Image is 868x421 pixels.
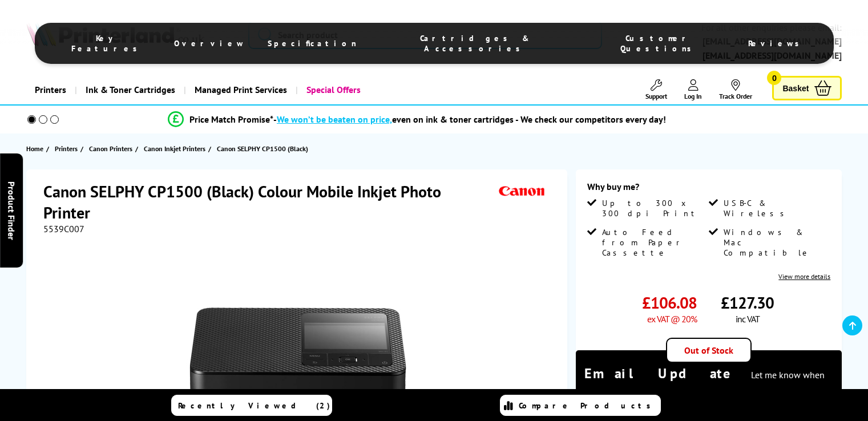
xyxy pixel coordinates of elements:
[26,143,46,155] a: Home
[144,143,205,155] span: Canon Inkjet Printers
[602,198,706,218] span: Up to 300 x 300 dpi Print
[63,33,152,54] span: Key Features
[684,92,702,100] span: Log In
[496,181,548,202] img: Canon
[89,143,132,155] span: Canon Printers
[772,76,842,100] a: Basket 0
[587,181,831,198] div: Why buy me?
[642,292,697,313] span: £106.08
[519,400,657,411] span: Compare Products
[645,79,667,100] a: Support
[380,33,570,54] span: Cartridges & Accessories
[666,338,752,363] div: Out of Stock
[171,395,332,416] a: Recently Viewed (2)
[26,75,75,104] a: Printers
[144,143,208,155] a: Canon Inkjet Printers
[178,400,330,411] span: Recently Viewed (2)
[43,181,496,223] h1: Canon SELPHY CP1500 (Black) Colour Mobile Inkjet Photo Printer
[174,38,245,48] span: Overview
[296,75,369,104] a: Special Offers
[602,227,706,258] span: Auto Feed from Paper Cassette
[719,79,752,100] a: Track Order
[593,33,725,54] span: Customer Questions
[748,38,805,48] span: Reviews
[778,272,830,281] a: View more details
[782,80,809,96] span: Basket
[26,143,43,155] span: Home
[217,144,308,153] span: Canon SELPHY CP1500 (Black)
[724,198,828,218] span: USB-C & Wireless
[184,75,296,104] a: Managed Print Services
[684,79,702,100] a: Log In
[6,110,828,129] li: modal_Promise
[6,181,17,240] span: Product Finder
[767,71,781,85] span: 0
[736,313,760,325] span: inc VAT
[43,223,84,234] span: 5539C007
[647,313,697,325] span: ex VAT @ 20%
[55,143,80,155] a: Printers
[724,227,828,258] span: Windows & Mac Compatible
[273,114,666,125] div: - even on ink & toner cartridges - We check our competitors every day!
[277,114,392,125] span: We won’t be beaten on price,
[189,114,273,125] span: Price Match Promise*
[86,75,175,104] span: Ink & Toner Cartridges
[584,365,834,400] div: Email Update
[55,143,78,155] span: Printers
[645,92,667,100] span: Support
[75,75,184,104] a: Ink & Toner Cartridges
[500,395,661,416] a: Compare Products
[721,292,774,313] span: £127.30
[89,143,135,155] a: Canon Printers
[268,38,357,48] span: Specification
